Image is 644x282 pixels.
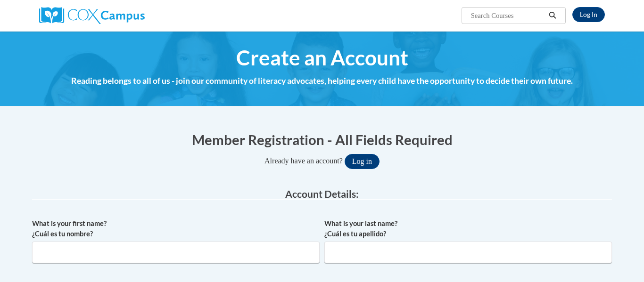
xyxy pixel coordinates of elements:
span: Already have an account? [264,157,343,165]
h1: Member Registration - All Fields Required [32,130,612,149]
a: Log In [572,7,605,22]
input: Metadata input [32,242,320,263]
img: Cox Campus [39,7,145,24]
span: Account Details: [285,188,359,200]
span: Create an Account [236,45,408,70]
button: Log in [345,154,380,169]
label: What is your first name? ¿Cuál es tu nombre? [32,218,320,239]
h4: Reading belongs to all of us - join our community of literacy advocates, helping every child have... [32,75,612,87]
label: What is your last name? ¿Cuál es tu apellido? [324,218,612,239]
input: Search Courses [470,10,545,21]
button: Search [545,10,560,21]
input: Metadata input [324,242,612,263]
